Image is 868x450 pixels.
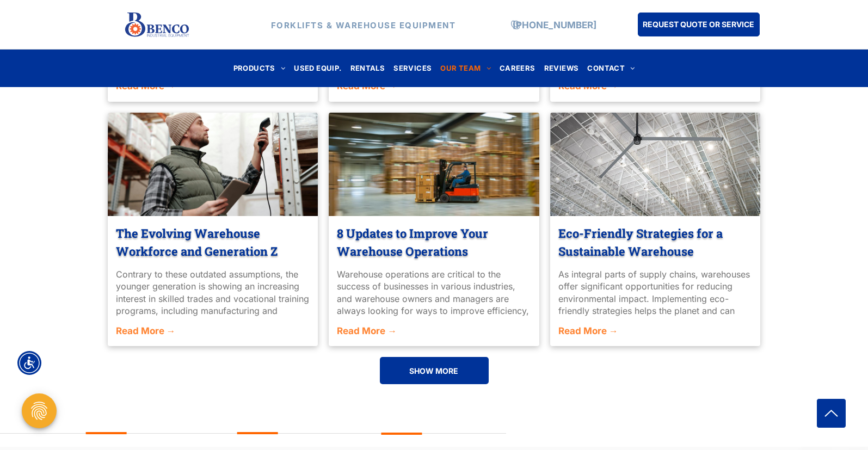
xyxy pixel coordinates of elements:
[409,361,458,381] span: SHOW MORE
[229,61,290,76] a: PRODUCTS
[337,268,531,316] div: Warehouse operations are critical to the success of businesses in various industries, and warehou...
[17,351,41,375] div: Accessibility Menu
[337,324,531,338] a: Read More →
[558,268,753,316] div: As integral parts of supply chains, warehouses offer significant opportunities for reducing envir...
[271,20,456,30] strong: FORKLIFTS & WAREHOUSE EQUIPMENT
[436,61,495,76] a: OUR TEAM
[643,14,754,34] span: REQUEST QUOTE OR SERVICE
[513,19,596,30] a: [PHONE_NUMBER]
[638,13,760,36] a: REQUEST QUOTE OR SERVICE
[389,61,436,76] a: SERVICES
[116,268,310,316] div: Contrary to these outdated assumptions, the younger generation is showing an increasing interest ...
[558,224,753,260] a: Eco-Friendly Strategies for a Sustainable Warehouse
[495,61,540,76] a: CAREERS
[558,324,753,338] a: Read More →
[116,324,310,338] a: Read More →
[346,61,390,76] a: RENTALS
[540,61,583,76] a: REVIEWS
[290,61,346,76] a: USED EQUIP.
[583,61,639,76] a: CONTACT
[116,224,310,260] a: The Evolving Warehouse Workforce and Generation Z
[337,224,531,260] a: 8 Updates to Improve Your Warehouse Operations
